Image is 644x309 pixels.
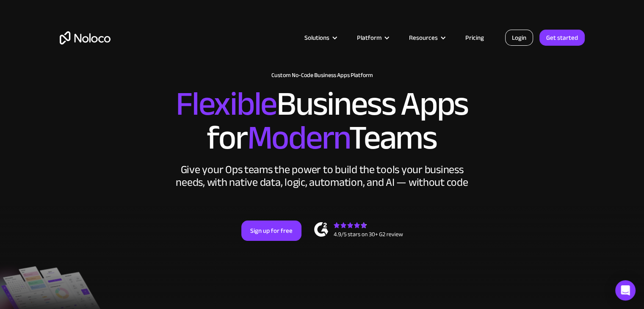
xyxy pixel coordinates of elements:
[615,280,636,301] div: Open Intercom Messenger
[539,30,585,46] a: Get started
[346,32,398,43] div: Platform
[357,32,381,43] div: Platform
[241,221,301,241] a: Sign up for free
[247,106,349,169] span: Modern
[60,87,585,155] h2: Business Apps for Teams
[294,32,346,43] div: Solutions
[176,72,276,135] span: Flexible
[174,163,470,189] div: Give your Ops teams the power to build the tools your business needs, with native data, logic, au...
[455,32,495,43] a: Pricing
[304,32,329,43] div: Solutions
[398,32,455,43] div: Resources
[409,32,438,43] div: Resources
[60,31,111,44] a: home
[505,30,533,46] a: Login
